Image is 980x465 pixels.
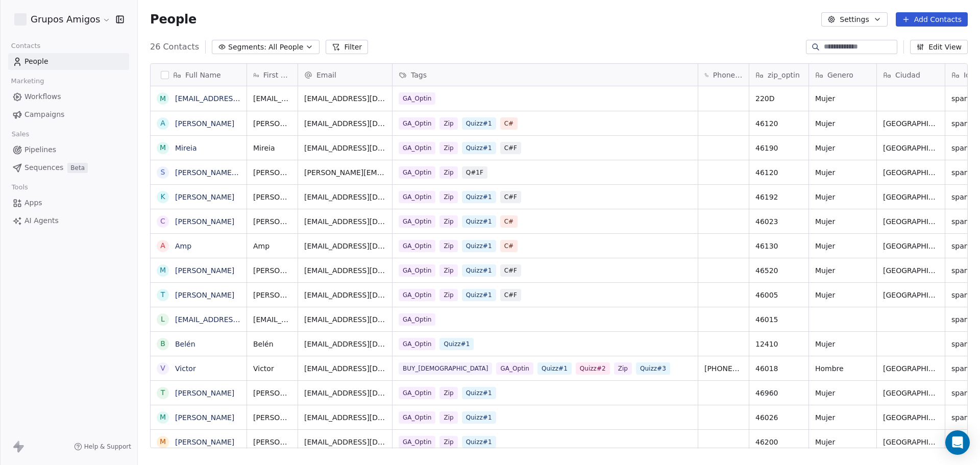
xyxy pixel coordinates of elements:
[175,94,300,103] a: [EMAIL_ADDRESS][DOMAIN_NAME]
[175,389,234,397] a: [PERSON_NAME]
[755,167,802,178] span: 46120
[74,443,131,451] a: Help & Support
[883,118,939,129] span: [GEOGRAPHIC_DATA]
[815,290,870,300] span: Mujer
[815,143,870,153] span: Mujer
[253,265,291,276] span: [PERSON_NAME]
[755,118,802,129] span: 46120
[304,437,386,447] span: [EMAIL_ADDRESS][DOMAIN_NAME]
[439,191,457,203] span: Zip
[160,216,165,227] div: C
[399,166,435,179] span: GA_Optin
[161,387,165,398] div: T
[500,240,518,252] span: C#
[749,64,808,86] div: zip_optin
[253,118,291,129] span: [PERSON_NAME]
[268,42,303,53] span: All People
[883,363,939,374] span: [GEOGRAPHIC_DATA]
[8,159,129,176] a: SequencesBeta
[263,70,291,80] span: First Name
[439,436,457,448] span: Zip
[31,13,100,26] span: Grupos Amigos
[399,215,435,228] span: GA_Optin
[185,70,221,80] span: Full Name
[883,290,939,300] span: [GEOGRAPHIC_DATA]
[462,411,496,424] span: Quizz#1
[755,437,802,447] span: 46200
[253,412,291,423] span: [PERSON_NAME]
[883,241,939,251] span: [GEOGRAPHIC_DATA]
[228,42,266,53] span: Segments:
[253,167,291,178] span: [PERSON_NAME][EMAIL_ADDRESS][DOMAIN_NAME]
[24,56,48,67] span: People
[175,438,234,446] a: [PERSON_NAME]
[883,192,939,202] span: [GEOGRAPHIC_DATA]
[304,167,386,178] span: [PERSON_NAME][EMAIL_ADDRESS][DOMAIN_NAME]
[160,436,166,447] div: M
[175,168,359,177] a: [PERSON_NAME][EMAIL_ADDRESS][DOMAIN_NAME]
[815,93,870,104] span: Mujer
[877,64,945,86] div: Ciudad
[160,338,165,349] div: B
[576,362,610,375] span: Quizz#2
[537,362,572,375] span: Quizz#1
[755,363,802,374] span: 46018
[815,388,870,398] span: Mujer
[304,216,386,227] span: [EMAIL_ADDRESS][DOMAIN_NAME]
[500,191,521,203] span: C#F
[815,118,870,129] span: Mujer
[175,315,300,324] a: [EMAIL_ADDRESS][DOMAIN_NAME]
[768,70,800,80] span: zip_optin
[399,264,435,277] span: GA_Optin
[150,41,199,53] span: 26 Contacts
[253,216,291,227] span: [PERSON_NAME]
[175,217,234,226] a: [PERSON_NAME]
[815,167,870,178] span: Mujer
[815,363,870,374] span: Hombre
[399,117,435,130] span: GA_Optin
[175,144,197,152] a: Mireia
[713,70,743,80] span: Phone Number
[755,192,802,202] span: 46192
[175,291,234,299] a: [PERSON_NAME]
[161,167,165,178] div: s
[755,314,802,325] span: 46015
[462,387,496,399] span: Quizz#1
[161,289,165,300] div: T
[175,340,195,348] a: Belén
[253,314,291,325] span: [EMAIL_ADDRESS][DOMAIN_NAME]
[160,265,166,276] div: M
[462,240,496,252] span: Quizz#1
[439,289,457,301] span: Zip
[399,142,435,154] span: GA_Optin
[945,430,970,455] div: Open Intercom Messenger
[755,265,802,276] span: 46520
[24,109,64,120] span: Campaigns
[316,70,336,80] span: Email
[393,64,698,86] div: Tags
[150,12,197,27] span: People
[462,142,496,154] span: Quizz#1
[304,241,386,251] span: [EMAIL_ADDRESS][DOMAIN_NAME]
[8,212,129,229] a: AI Agents
[399,313,435,326] span: GA_Optin
[462,289,496,301] span: Quizz#1
[815,265,870,276] span: Mujer
[439,264,457,277] span: Zip
[7,74,48,89] span: Marketing
[399,240,435,252] span: GA_Optin
[815,216,870,227] span: Mujer
[399,191,435,203] span: GA_Optin
[636,362,670,375] span: Quizz#3
[755,241,802,251] span: 46130
[24,162,63,173] span: Sequences
[399,387,435,399] span: GA_Optin
[160,412,166,423] div: M
[399,338,435,350] span: GA_Optin
[439,117,457,130] span: Zip
[304,314,386,325] span: [EMAIL_ADDRESS][DOMAIN_NAME]
[883,412,939,423] span: [GEOGRAPHIC_DATA]
[462,191,496,203] span: Quizz#1
[84,443,131,451] span: Help & Support
[304,290,386,300] span: [EMAIL_ADDRESS][DOMAIN_NAME]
